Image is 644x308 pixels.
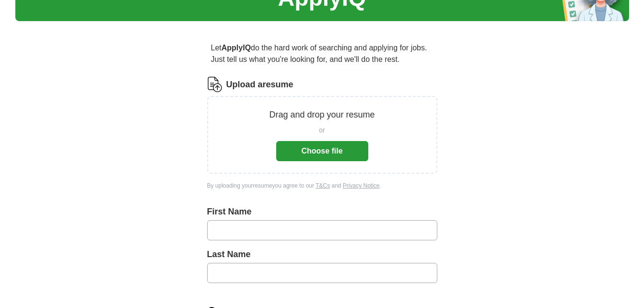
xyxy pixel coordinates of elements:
a: T&Cs [316,182,330,189]
label: Upload a resume [226,78,293,91]
label: First Name [207,205,437,218]
img: CV Icon [207,77,222,92]
div: By uploading your resume you agree to our and . [207,181,437,190]
p: Let do the hard work of searching and applying for jobs. Just tell us what you're looking for, an... [207,38,437,69]
label: Last Name [207,248,437,261]
p: Drag and drop your resume [269,108,375,121]
a: Privacy Notice [343,182,380,189]
strong: ApplyIQ [222,44,251,52]
span: or [319,125,325,135]
button: Choose file [276,141,368,161]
